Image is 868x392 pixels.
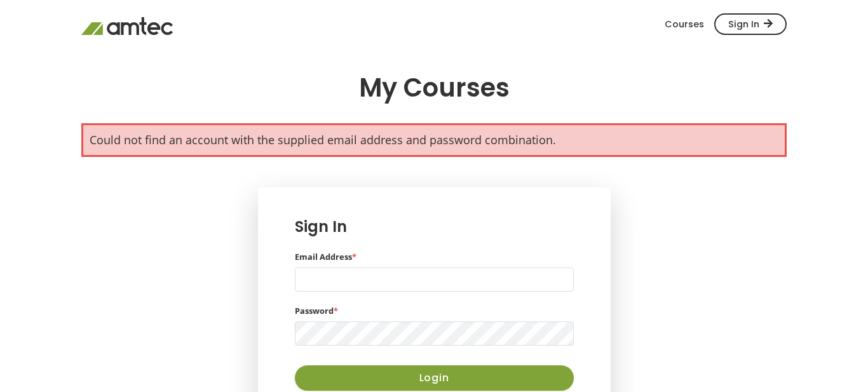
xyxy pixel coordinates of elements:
[288,218,580,243] h4: Sign In
[295,253,356,261] label: Email Address
[81,17,173,35] a: Amtec Dashboard
[714,18,787,30] a: Sign In
[81,72,787,103] h1: My Courses
[81,17,173,36] img: Amtec Logo
[295,365,574,391] button: Login
[90,132,778,149] li: Could not find an account with the supplied email address and password combination.
[665,18,704,30] a: Courses
[295,307,338,315] label: Password
[714,13,787,35] span: Sign In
